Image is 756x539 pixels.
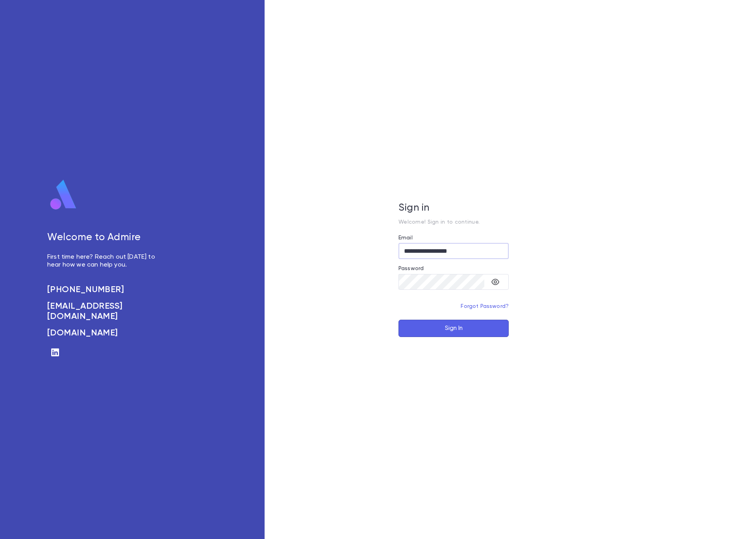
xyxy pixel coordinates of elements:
h5: Welcome to Admire [47,232,164,244]
a: [EMAIL_ADDRESS][DOMAIN_NAME] [47,301,164,322]
a: Forgot Password? [461,304,509,309]
h5: Sign in [398,202,509,214]
p: Welcome! Sign in to continue. [398,219,509,225]
button: Sign In [398,320,509,337]
a: [PHONE_NUMBER] [47,285,164,295]
p: First time here? Reach out [DATE] to hear how we can help you. [47,253,164,269]
label: Email [398,235,413,241]
img: logo [47,179,80,211]
button: toggle password visibility [487,274,503,290]
label: Password [398,265,424,272]
a: [DOMAIN_NAME] [47,328,164,338]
